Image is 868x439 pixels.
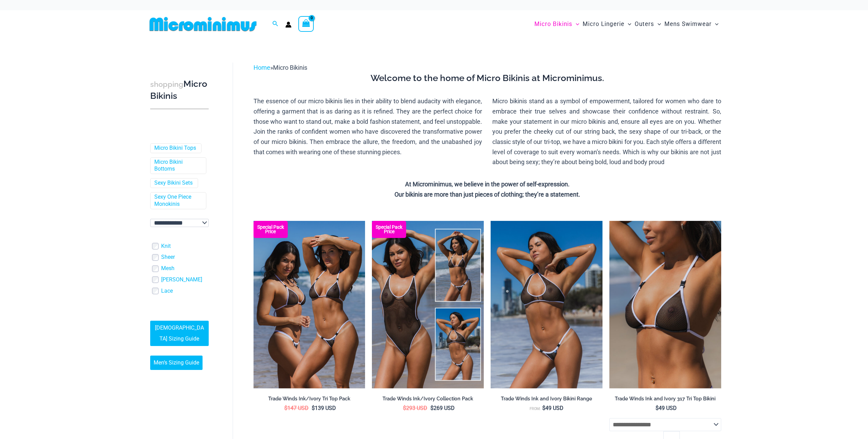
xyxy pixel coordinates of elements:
[312,405,336,411] bdi: 139 USD
[633,14,663,35] a: OutersMenu ToggleMenu Toggle
[430,405,455,411] bdi: 269 USD
[656,405,659,411] span: $
[254,225,288,234] b: Special Pack Price
[654,15,661,33] span: Menu Toggle
[161,288,173,295] a: Lace
[273,64,307,71] span: Micro Bikinis
[572,15,579,33] span: Menu Toggle
[403,405,406,411] span: $
[372,396,484,402] h2: Trade Winds Ink/Ivory Collection Pack
[609,221,721,388] img: Tradewinds Ink and Ivory 317 Tri Top 01
[663,14,720,35] a: Mens SwimwearMenu ToggleMenu Toggle
[664,15,712,33] span: Mens Swimwear
[254,64,270,71] a: Home
[394,191,580,198] strong: Our bikinis are more than just pieces of clothing; they’re a statement.
[285,22,292,28] a: Account icon link
[530,407,541,411] span: From:
[581,14,633,35] a: Micro LingerieMenu ToggleMenu Toggle
[491,396,603,402] h2: Trade Winds Ink and Ivory Bikini Range
[403,405,427,411] bdi: 293 USD
[254,396,365,404] a: Trade Winds Ink/Ivory Tri Top Pack
[534,15,572,33] span: Micro Bikinis
[147,16,259,32] img: MM SHOP LOGO FLAT
[154,159,201,173] a: Micro Bikini Bottoms
[712,15,718,33] span: Menu Toggle
[609,396,721,402] h2: Trade Winds Ink and Ivory 317 Tri Top Bikini
[609,221,721,388] a: Tradewinds Ink and Ivory 317 Tri Top 01Tradewinds Ink and Ivory 317 Tri Top 453 Micro 06Tradewind...
[161,265,174,272] a: Mesh
[609,396,721,404] a: Trade Winds Ink and Ivory 317 Tri Top Bikini
[254,396,365,402] h2: Trade Winds Ink/Ivory Tri Top Pack
[405,181,570,188] strong: At Microminimus, we believe in the power of self-expression.
[372,221,484,388] img: Collection Pack
[624,15,631,33] span: Menu Toggle
[635,15,654,33] span: Outers
[312,405,315,411] span: $
[284,405,287,411] span: $
[254,72,721,84] h3: Welcome to the home of Micro Bikinis at Microminimus.
[656,405,677,411] bdi: 49 USD
[491,221,603,388] img: Tradewinds Ink and Ivory 384 Halter 453 Micro 02
[254,221,365,388] a: Top Bum Pack Top Bum Pack bTop Bum Pack b
[491,396,603,404] a: Trade Winds Ink and Ivory Bikini Range
[150,80,183,89] span: shopping
[161,276,202,283] a: [PERSON_NAME]
[254,221,365,388] img: Top Bum Pack
[150,321,209,346] a: [DEMOGRAPHIC_DATA] Sizing Guide
[161,254,175,261] a: Sheer
[272,20,278,28] a: Search icon link
[154,194,201,208] a: Sexy One Piece Monokinis
[150,356,203,370] a: Men’s Sizing Guide
[254,96,482,157] p: The essence of our micro bikinis lies in their ability to blend audacity with elegance, offering ...
[161,243,171,250] a: Knit
[298,16,314,32] a: View Shopping Cart, empty
[150,78,209,102] h3: Micro Bikinis
[154,145,196,152] a: Micro Bikini Tops
[533,14,581,35] a: Micro BikinisMenu ToggleMenu Toggle
[492,96,721,167] p: Micro bikinis stand as a symbol of empowerment, tailored for women who dare to embrace their true...
[154,179,193,187] a: Sexy Bikini Sets
[430,405,433,411] span: $
[583,15,624,33] span: Micro Lingerie
[254,64,307,71] span: »
[491,221,603,388] a: Tradewinds Ink and Ivory 384 Halter 453 Micro 02Tradewinds Ink and Ivory 384 Halter 453 Micro 01T...
[372,225,406,234] b: Special Pack Price
[372,396,484,404] a: Trade Winds Ink/Ivory Collection Pack
[532,13,722,36] nav: Site Navigation
[542,405,563,411] bdi: 49 USD
[542,405,545,411] span: $
[150,219,209,227] select: wpc-taxonomy-pa_color-745982
[284,405,309,411] bdi: 147 USD
[372,221,484,388] a: Collection Pack Collection Pack b (1)Collection Pack b (1)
